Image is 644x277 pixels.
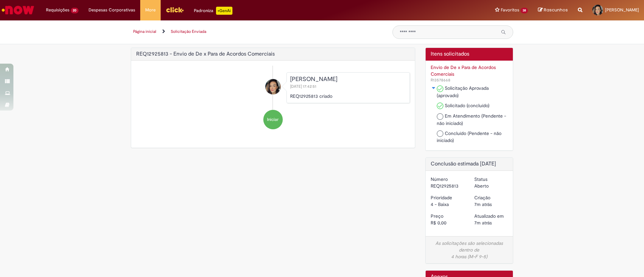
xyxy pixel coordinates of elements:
[544,7,568,13] span: Rascunhos
[437,113,506,126] span: Em Atendimento (Pendente - não iniciado)
[474,176,487,183] label: Status
[131,25,382,38] ul: Trilhas de página
[431,64,508,83] a: Envio de De x Para de Acordos Comerciais R13578668
[136,66,410,136] ul: Histórico de tíquete
[437,85,443,92] img: Solicitação Aprovada (aprovado)
[194,7,232,15] div: Padroniza
[501,7,519,13] span: Favoritos
[290,76,406,83] div: [PERSON_NAME]
[474,201,508,208] div: 29/09/2025 17:42:51
[136,51,275,57] h2: REQ12925813 - Envio de De x Para de Acordos Comerciais Histórico de tíquete
[431,194,452,201] label: Prioridade
[521,8,528,13] span: 38
[71,8,78,13] span: 20
[431,77,450,83] span: R13578668
[267,117,279,123] span: Iniciar
[437,130,501,144] span: Concluído (Pendente - não iniciado)
[605,7,639,13] span: [PERSON_NAME]
[171,29,206,34] a: Solicitação Enviada
[431,176,448,183] label: Número
[431,51,508,57] h2: Itens solicitados
[431,161,508,167] h2: Conclusão estimada [DATE]
[46,7,69,13] span: Requisições
[474,201,492,207] time: 29/09/2025 17:42:51
[431,240,508,260] div: As solicitações são selecionadas dentro de 4 horas (M-F 9-5)
[431,64,508,77] div: Envio de De x Para de Acordos Comerciais
[431,213,443,219] label: Preço
[431,183,464,189] div: REQ12925813
[133,29,156,34] a: Página inicial
[136,72,410,103] li: Barbara Caroline Ferreira Rodrigues
[1,3,35,17] img: ServiceNow
[474,213,504,219] label: Atualizado em
[474,219,508,226] div: 29/09/2025 17:42:52
[431,85,437,91] button: Solicitado Alternar a exibição do estado da fase para De x Para - Acordos Comerciais
[538,7,568,13] a: Rascunhos
[474,220,492,226] span: 7m atrás
[445,102,489,109] span: Solicitado (concluído)
[290,93,406,99] p: REQ12925813 criado
[437,113,443,120] img: Em Atendimento (Pendente - não iniciado)
[474,201,492,207] span: 7m atrás
[474,183,508,189] div: Aberto
[437,85,489,98] span: Solicitação Aprovada (aprovado)
[437,130,443,137] img: Concluído (Pendente - não iniciado)
[166,5,184,15] img: click_logo_yellow_360x200.png
[437,102,443,109] img: Solicitado (concluído)
[431,219,464,226] div: R$ 0,00
[290,84,318,89] span: [DATE] 17:42:51
[145,7,156,13] span: More
[431,86,436,90] img: Expandir o estado da solicitação
[216,7,232,15] p: +GenAi
[265,79,281,94] div: Barbara Caroline Ferreira Rodrigues
[474,220,492,226] time: 29/09/2025 17:42:52
[431,77,450,83] span: Número
[89,7,135,13] span: Despesas Corporativas
[431,201,464,208] div: 4 - Baixa
[474,194,490,201] label: Criação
